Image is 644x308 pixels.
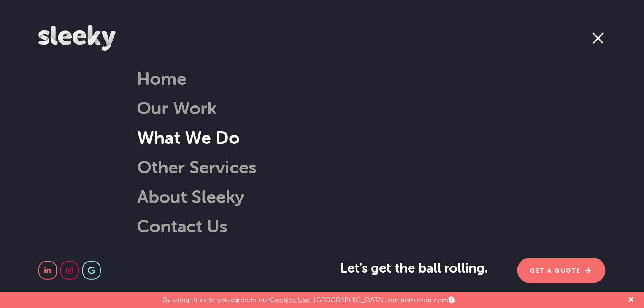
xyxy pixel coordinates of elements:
a: Our Work [137,97,216,119]
a: About Sleeky [116,186,244,207]
a: Get A Quote [517,258,605,283]
img: Sleeky Web Design Newcastle [38,25,115,51]
span: . [485,260,488,276]
a: Contact Us [137,215,227,237]
a: What We Do [116,127,240,148]
p: By using this site you agree to our . [GEOGRAPHIC_DATA], om nom nom nom [163,292,455,304]
a: Cookies Use [270,296,310,304]
span: Let's get the ball rolling [340,259,488,276]
a: Home [137,68,187,89]
a: Other Services [116,156,257,178]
